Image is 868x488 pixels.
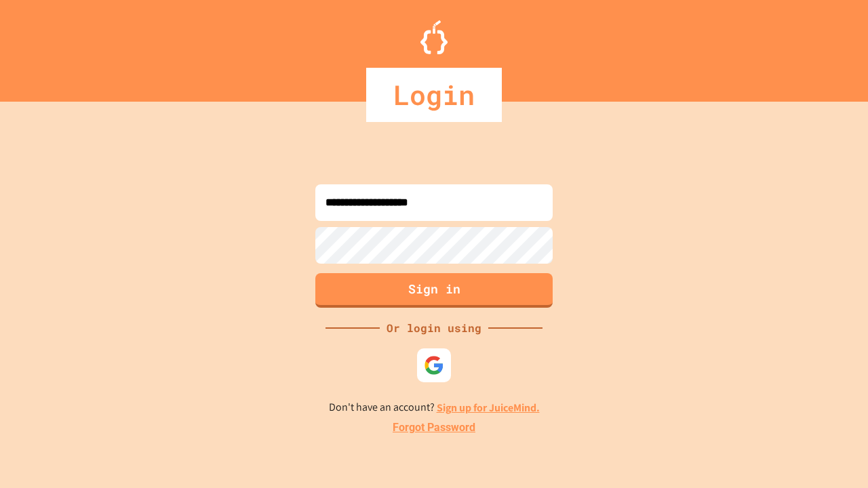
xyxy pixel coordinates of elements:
button: Sign in [315,273,553,308]
p: Don't have an account? [329,399,540,416]
img: Logo.svg [420,20,448,54]
div: Login [366,68,502,122]
a: Sign up for JuiceMind. [437,401,540,415]
div: Or login using [380,320,488,336]
img: google-icon.svg [424,355,444,375]
a: Forgot Password [393,420,475,436]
